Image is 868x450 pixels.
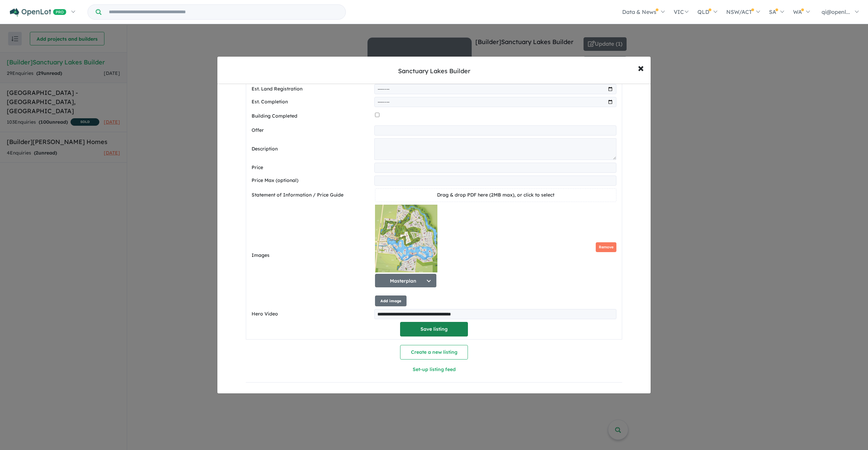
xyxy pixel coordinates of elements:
[10,8,66,17] img: Openlot PRO Logo White
[252,98,372,106] label: Est. Completion
[400,345,468,360] button: Create a new listing
[638,60,644,75] span: ×
[398,67,470,76] div: Sanctuary Lakes Builder
[252,191,372,199] label: Statement of Information / Price Guide
[375,274,436,287] button: Masterplan
[252,112,372,120] label: Building Completed
[252,145,372,153] label: Description
[375,295,407,307] button: Add image
[596,242,616,252] button: Remove
[252,251,372,260] label: Images
[252,164,372,172] label: Price
[252,177,372,185] label: Price Max (optional)
[822,8,850,15] span: qi@openl...
[375,205,437,272] img: Lot 001 Sanctuary Lakes North Boulevard Masterplan
[340,362,528,377] button: Set-up listing feed
[103,5,344,19] input: Try estate name, suburb, builder or developer
[252,85,372,93] label: Est. Land Registration
[437,192,554,198] span: Drag & drop PDF here (2MB max), or click to select
[252,310,372,318] label: Hero Video
[400,322,468,336] button: Save listing
[252,126,372,135] label: Offer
